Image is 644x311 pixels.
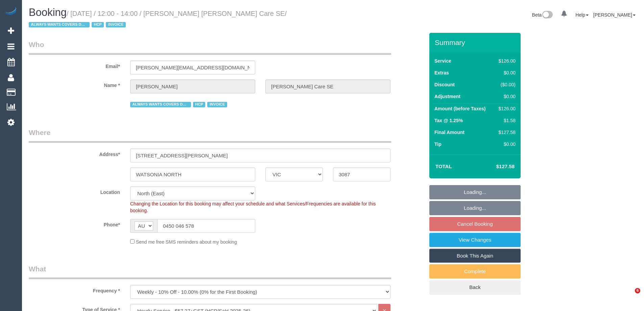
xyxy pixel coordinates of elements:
[29,40,391,55] legend: Who
[496,81,516,88] div: ($0.00)
[435,163,452,169] strong: Total
[434,117,463,124] label: Tax @ 1.25%
[434,93,460,100] label: Adjustment
[435,39,517,46] h3: Summary
[434,69,449,76] label: Extras
[621,288,637,304] iframe: Intercom live chat
[193,102,205,107] span: HCP
[532,12,553,18] a: Beta
[496,141,516,148] div: $0.00
[92,22,104,27] span: HCP
[157,219,255,233] input: Phone*
[106,22,125,27] span: INVOICE
[4,7,18,16] img: Automaid Logo
[130,168,255,181] input: Suburb*
[429,249,521,263] a: Book This Again
[130,201,376,213] span: Changing the Location for this booking may affect your schedule and what Services/Frequencies are...
[496,129,516,136] div: $127.58
[496,93,516,100] div: $0.00
[130,80,255,93] input: First Name*
[265,80,390,93] input: Last Name*
[130,61,255,74] input: Email*
[434,129,464,136] label: Final Amount
[434,81,455,88] label: Discount
[24,80,125,89] label: Name *
[434,58,451,64] label: Service
[207,102,227,107] span: INVOICE
[333,168,390,181] input: Post Code*
[29,6,67,18] span: Booking
[575,12,589,18] a: Help
[24,219,125,228] label: Phone*
[429,280,521,294] a: Back
[29,22,90,27] span: ALWAYS WANTS COVERS DO NOT EMAIL READ GENERAL
[136,239,237,245] span: Send me free SMS reminders about my booking
[29,10,287,29] small: / [DATE] / 12:00 - 14:00 / [PERSON_NAME] [PERSON_NAME] Care SE
[24,61,125,70] label: Email*
[29,264,391,279] legend: What
[496,105,516,112] div: $126.00
[130,102,191,107] span: ALWAYS WANTS COVERS DO NOT EMAIL READ GENERAL
[429,233,521,247] a: View Changes
[496,69,516,76] div: $0.00
[593,12,636,18] a: [PERSON_NAME]
[24,186,125,196] label: Location
[434,105,485,112] label: Amount (before Taxes)
[24,149,125,158] label: Address*
[542,11,553,20] img: New interface
[434,141,442,148] label: Tip
[496,58,516,64] div: $126.00
[476,164,515,170] h4: $127.58
[24,285,125,294] label: Frequency *
[496,117,516,124] div: $1.58
[635,288,640,293] span: 6
[29,128,391,143] legend: Where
